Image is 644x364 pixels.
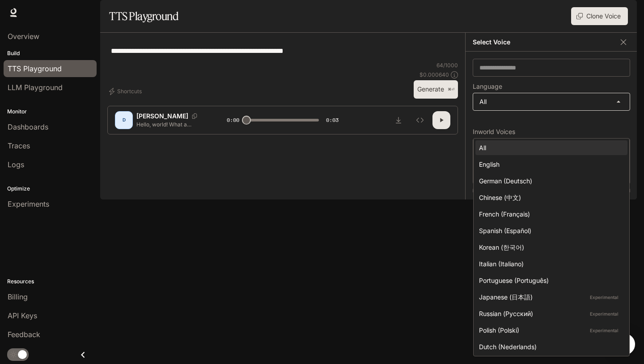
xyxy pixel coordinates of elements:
p: Experimental [588,293,620,301]
div: Russian (Русский) [479,309,620,318]
div: Polish (Polski) [479,325,620,335]
div: French (Français) [479,209,620,219]
div: Portuguese (Português) [479,276,620,285]
div: Dutch (Nederlands) [479,342,620,351]
div: Spanish (Español) [479,226,620,235]
div: Japanese (日本語) [479,292,620,302]
p: Experimental [588,326,620,334]
div: All [479,143,620,152]
div: German (Deutsch) [479,176,620,186]
p: Experimental [588,310,620,318]
div: English [479,160,620,169]
div: Italian (Italiano) [479,259,620,269]
div: Korean (한국어) [479,243,620,252]
div: Chinese (中文) [479,193,620,202]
